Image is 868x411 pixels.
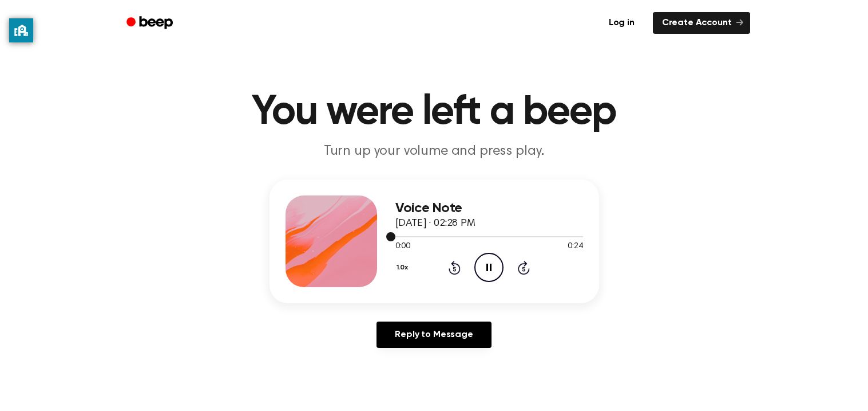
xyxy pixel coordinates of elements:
[141,92,727,133] h1: You were left a beep
[653,12,750,34] a: Create Account
[9,18,33,42] button: privacy banner
[215,142,654,161] p: Turn up your volume and press play.
[395,201,583,216] h3: Voice Note
[395,241,410,253] span: 0:00
[597,10,646,36] a: Log in
[118,12,183,34] a: Beep
[395,258,413,277] button: 1.0x
[376,322,491,348] a: Reply to Message
[395,218,475,229] span: [DATE] · 02:28 PM
[568,241,582,253] span: 0:24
